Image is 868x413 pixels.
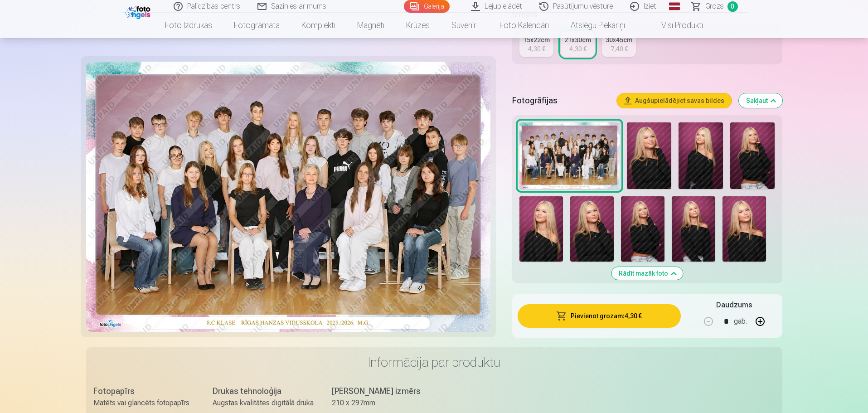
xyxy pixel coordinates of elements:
[739,93,782,108] button: Sakļaut
[332,385,433,398] div: [PERSON_NAME] izmērs
[213,385,314,398] div: Drukas tehnoloģija
[332,398,433,408] div: 210 x 297mm
[395,13,441,38] a: Krūzes
[489,13,560,38] a: Foto kalendāri
[716,300,752,311] h5: Daudzums
[734,311,747,332] div: gab.
[611,267,683,280] button: Rādīt mazāk foto
[125,4,153,19] img: /fa1
[560,13,636,38] a: Atslēgu piekariņi
[569,44,587,53] div: 4,30 €
[213,398,314,408] div: Augstas kvalitātes digitālā druka
[519,32,553,57] a: 15x22cm4,30 €
[93,354,775,370] h3: Informācija par produktu
[518,304,680,328] button: Pievienot grozam:4,30 €
[154,13,223,38] a: Foto izdrukas
[606,35,632,44] div: 30x45cm
[93,398,194,408] div: Matēts vai glancēts fotopapīrs
[611,44,628,53] div: 7,40 €
[93,385,194,398] div: Fotopapīrs
[291,13,346,38] a: Komplekti
[564,35,591,44] div: 21x30cm
[441,13,489,38] a: Suvenīri
[523,35,550,44] div: 15x22cm
[346,13,395,38] a: Magnēti
[705,1,724,12] span: Grozs
[223,13,291,38] a: Fotogrāmata
[561,32,595,57] a: 21x30cm4,30 €
[528,44,545,53] div: 4,30 €
[602,32,636,57] a: 30x45cm7,40 €
[617,93,732,108] button: Augšupielādējiet savas bildes
[636,13,714,38] a: Visi produkti
[727,1,738,12] span: 0
[512,94,609,107] h5: Fotogrāfijas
